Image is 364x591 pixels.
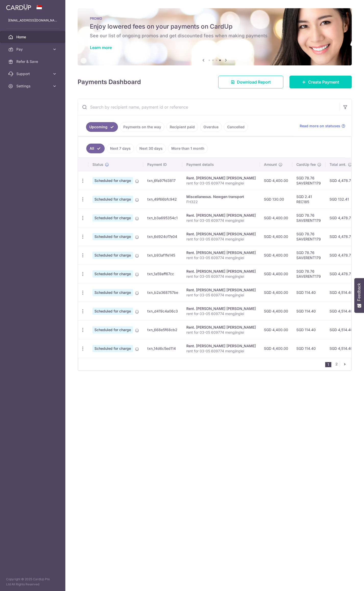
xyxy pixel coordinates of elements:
[325,208,357,227] td: SGD 4,478.76
[92,326,133,333] span: Scheduled for charge
[143,264,182,283] td: txn_1a59aff67cc
[260,283,292,302] td: SGD 4,400.00
[200,122,222,132] a: Overdue
[186,293,256,298] p: rent for 03-05 609774 mengjinglei
[186,237,256,242] p: rent for 03-05 609774 mengjinglei
[325,171,357,190] td: SGD 4,478.76
[224,122,248,132] a: Cancelled
[292,171,325,190] td: SGD 78.76 SAVERENT179
[260,208,292,227] td: SGD 4,400.00
[143,339,182,358] td: txn_14d6c5ed114
[90,45,112,50] a: Learn more
[260,264,292,283] td: SGD 4,400.00
[186,269,256,274] div: Rent. [PERSON_NAME] [PERSON_NAME]
[292,302,325,320] td: SGD 114.40
[92,233,133,240] span: Scheduled for charge
[308,79,339,85] span: Create Payment
[86,122,118,132] a: Upcoming
[325,283,357,302] td: SGD 4,514.40
[186,176,256,181] div: Rent. [PERSON_NAME] [PERSON_NAME]
[78,8,352,65] img: Latest Promos banner
[166,122,198,132] a: Recipient paid
[260,302,292,320] td: SGD 4,400.00
[331,576,359,588] iframe: Opens a widget where you can find more information
[289,76,352,88] a: Create Payment
[325,264,357,283] td: SGD 4,478.76
[325,339,357,358] td: SGD 4,514.40
[92,270,133,277] span: Scheduled for charge
[292,208,325,227] td: SGD 78.76 SAVERENT179
[16,84,50,89] span: Settings
[260,227,292,246] td: SGD 4,400.00
[92,196,133,203] span: Scheduled for charge
[143,227,182,246] td: txn_6d924cf7e04
[357,283,361,301] span: Feedback
[325,362,331,367] li: 1
[182,158,260,171] th: Payment details
[16,47,50,52] span: Pay
[92,214,133,222] span: Scheduled for charge
[92,162,103,167] span: Status
[325,227,357,246] td: SGD 4,478.76
[300,123,345,129] a: Read more on statuses
[260,171,292,190] td: SGD 4,400.00
[186,213,256,218] div: Rent. [PERSON_NAME] [PERSON_NAME]
[292,227,325,246] td: SGD 78.76 SAVERENT179
[186,250,256,255] div: Rent. [PERSON_NAME] [PERSON_NAME]
[186,194,256,199] div: Miscellaneous. Newgen transport
[292,339,325,358] td: SGD 114.40
[92,345,133,352] span: Scheduled for charge
[292,283,325,302] td: SGD 114.40
[186,287,256,293] div: Rent. [PERSON_NAME] [PERSON_NAME]
[78,99,339,115] input: Search by recipient name, payment id or reference
[292,246,325,264] td: SGD 78.76 SAVERENT179
[92,177,133,184] span: Scheduled for charge
[143,283,182,302] td: txn_b2a368757be
[168,144,208,153] a: More than 1 month
[186,343,256,349] div: Rent. [PERSON_NAME] [PERSON_NAME]
[260,320,292,339] td: SGD 4,400.00
[260,339,292,358] td: SGD 4,400.00
[325,358,351,370] nav: pager
[325,320,357,339] td: SGD 4,514.40
[90,22,339,31] h5: Enjoy lowered fees on your payments on CardUp
[143,171,182,190] td: txn_6fa97fd3817
[16,71,50,76] span: Support
[16,59,50,64] span: Refer & Save
[325,302,357,320] td: SGD 4,514.40
[120,122,164,132] a: Payments on the way
[296,162,316,167] span: CardUp fee
[143,158,182,171] th: Payment ID
[78,77,141,87] h4: Payments Dashboard
[186,349,256,354] p: rent for 03-05 609774 mengjinglei
[186,255,256,260] p: rent for 03-05 609774 mengjinglei
[186,199,256,204] p: FH322
[186,306,256,311] div: Rent. [PERSON_NAME] [PERSON_NAME]
[325,190,357,208] td: SGD 132.41
[90,33,339,39] h6: See our list of ongoing promos and get discounted fees when making payments
[86,144,105,153] a: All
[143,246,182,264] td: txn_b93af1fe145
[354,278,364,313] button: Feedback - Show survey
[143,320,182,339] td: txn_668e5f68cb2
[292,264,325,283] td: SGD 78.76 SAVERENT179
[143,302,182,320] td: txn_d419c4a06c3
[8,18,57,23] p: [EMAIL_ADDRESS][DOMAIN_NAME]
[136,144,166,153] a: Next 30 days
[186,325,256,330] div: Rent. [PERSON_NAME] [PERSON_NAME]
[325,246,357,264] td: SGD 4,478.76
[92,289,133,296] span: Scheduled for charge
[218,76,283,88] a: Download Report
[107,144,134,153] a: Next 7 days
[16,34,50,40] span: Home
[186,311,256,316] p: rent for 03-05 609774 mengjinglei
[143,190,182,208] td: txn_49f66bfc942
[92,308,133,315] span: Scheduled for charge
[264,162,277,167] span: Amount
[186,274,256,279] p: rent for 03-05 609774 mengjinglei
[260,246,292,264] td: SGD 4,400.00
[237,79,271,85] span: Download Report
[90,16,339,20] p: PROMO
[260,190,292,208] td: SGD 130.00
[300,123,340,129] span: Read more on statuses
